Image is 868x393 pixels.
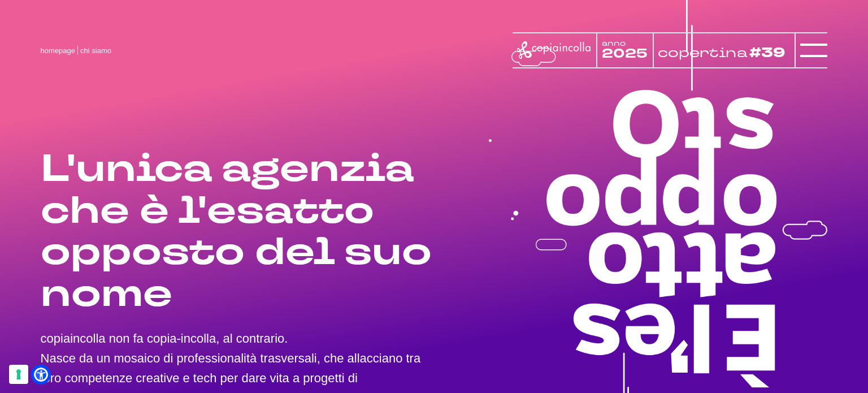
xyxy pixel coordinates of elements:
[602,38,626,48] tspan: anno
[34,368,48,382] a: Open Accessibility Menu
[41,148,434,315] h1: L'unica agenzia che è l'esatto opposto del suo nome
[658,43,750,61] tspan: copertina
[602,45,648,63] tspan: 2025
[753,43,790,63] tspan: #39
[9,365,28,384] button: Le tue preferenze relative al consenso per le tecnologie di tracciamento
[80,46,111,55] span: chi siamo
[41,46,75,55] a: homepage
